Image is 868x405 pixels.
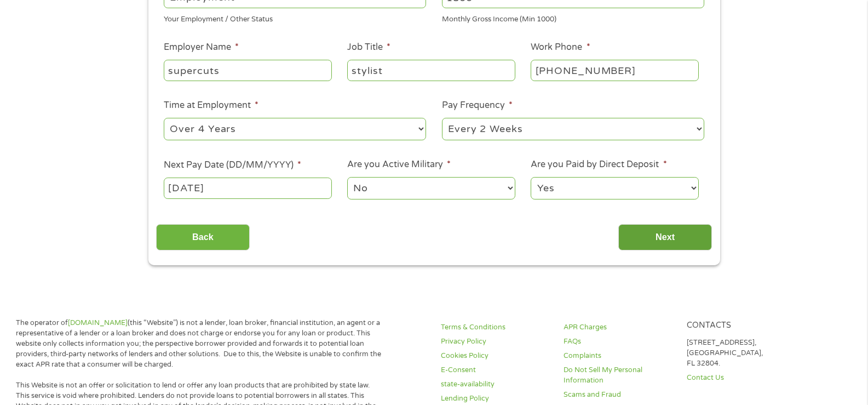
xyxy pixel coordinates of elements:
input: Use the arrow keys to pick a date [164,178,331,198]
h4: Contacts [687,321,796,331]
p: The operator of (this “Website”) is not a lender, loan broker, financial institution, an agent or... [16,318,385,369]
label: Next Pay Date (DD/MM/YYYY) [164,159,301,171]
a: E-Consent [441,365,550,375]
a: Privacy Policy [441,336,550,347]
label: Time at Employment [164,100,258,111]
a: Cookies Policy [441,351,550,361]
input: Next [618,224,712,251]
a: Scams and Fraud [564,390,673,400]
input: Back [156,224,250,251]
input: Walmart [164,60,331,81]
a: state-availability [441,379,550,390]
input: Cashier [347,60,515,81]
a: Contact Us [687,373,796,383]
input: (231) 754-4010 [531,60,698,81]
label: Are you Active Military [347,159,451,170]
label: Work Phone [531,42,590,53]
a: FAQs [564,336,673,347]
a: Terms & Conditions [441,322,550,333]
a: Do Not Sell My Personal Information [564,365,673,386]
label: Employer Name [164,42,239,53]
label: Are you Paid by Direct Deposit [531,159,666,170]
label: Job Title [347,42,390,53]
div: Monthly Gross Income (Min 1000) [442,10,704,25]
div: Your Employment / Other Status [164,10,426,25]
a: [DOMAIN_NAME] [68,318,128,327]
a: APR Charges [564,322,673,333]
label: Pay Frequency [442,100,513,111]
a: Lending Policy [441,393,550,404]
p: [STREET_ADDRESS], [GEOGRAPHIC_DATA], FL 32804. [687,338,796,369]
a: Complaints [564,351,673,361]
